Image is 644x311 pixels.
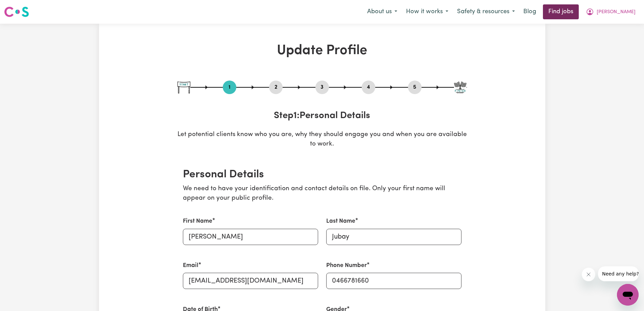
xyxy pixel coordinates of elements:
button: About us [363,5,402,19]
p: Let potential clients know who you are, why they should engage you and when you are available to ... [177,130,467,150]
button: How it works [402,5,453,19]
label: Phone Number [326,261,367,270]
button: Go to step 2 [269,83,283,92]
span: Need any help? [4,5,41,10]
iframe: Message from company [598,266,639,281]
label: Email [183,261,198,270]
button: Go to step 5 [408,83,422,92]
button: My Account [581,5,640,19]
h2: Personal Details [183,168,461,181]
span: [PERSON_NAME] [597,8,636,16]
button: Go to step 3 [315,83,329,92]
label: Last Name [326,217,355,226]
iframe: Close message [582,268,595,281]
h1: Update Profile [177,43,467,59]
a: Blog [519,4,540,19]
a: Careseekers logo [4,4,29,20]
button: Go to step 4 [362,83,375,92]
p: We need to have your identification and contact details on file. Only your first name will appear... [183,184,461,204]
img: Careseekers logo [4,6,29,18]
button: Safety & resources [453,5,519,19]
h3: Step 1 : Personal Details [177,110,467,122]
iframe: Button to launch messaging window [617,284,639,306]
label: First Name [183,217,212,226]
a: Find jobs [543,4,579,19]
button: Go to step 1 [223,83,236,92]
